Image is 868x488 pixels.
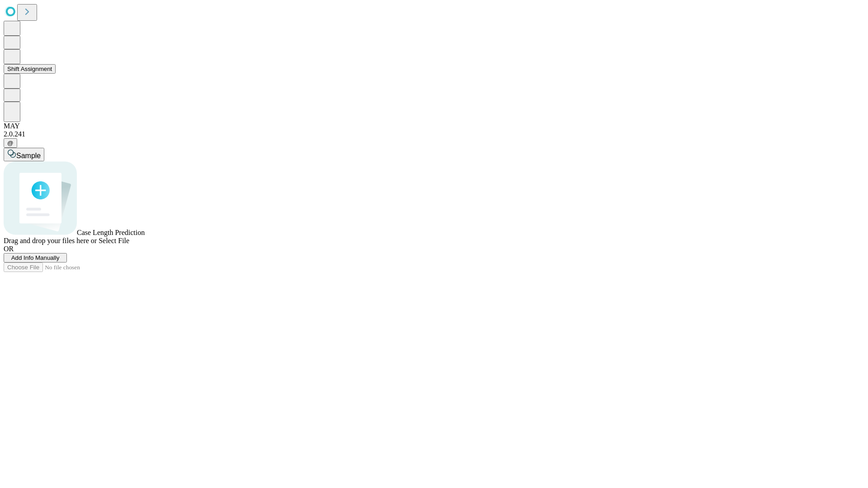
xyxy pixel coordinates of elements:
[4,130,864,138] div: 2.0.241
[4,122,864,130] div: MAY
[77,229,145,236] span: Case Length Prediction
[11,254,60,261] span: Add Info Manually
[7,140,14,146] span: @
[4,253,67,263] button: Add Info Manually
[4,64,56,74] button: Shift Assignment
[16,152,41,160] span: Sample
[4,237,97,244] span: Drag and drop your files here or
[4,245,14,253] span: OR
[4,148,44,161] button: Sample
[99,237,129,244] span: Select File
[4,138,17,148] button: @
